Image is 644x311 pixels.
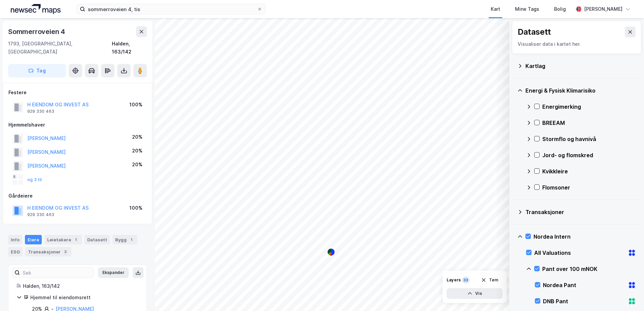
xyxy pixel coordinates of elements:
[462,277,470,283] div: 33
[8,121,147,129] div: Hjemmelshaver
[98,267,129,278] button: Ekspander
[477,275,503,285] button: Tøm
[542,135,636,143] div: Stormflo og havnivå
[8,247,23,256] div: ESG
[85,235,110,244] div: Datasett
[62,248,69,255] div: 3
[534,233,636,241] div: Nordea Intern
[8,235,22,244] div: Info
[525,208,636,216] div: Transaksjoner
[584,5,622,13] div: [PERSON_NAME]
[112,235,137,244] div: Bygg
[112,40,147,56] div: Halden, 163/142
[85,4,257,14] input: Søk på adresse, matrikkel, gårdeiere, leietakere eller personer
[542,151,636,159] div: Jord- og flomskred
[20,268,94,278] input: Søk
[518,40,636,48] div: Visualiser data i kartet her.
[132,161,142,169] div: 20%
[543,281,625,289] div: Nordea Pant
[30,293,138,302] div: Hjemmel til eiendomsrett
[8,89,147,97] div: Festere
[128,236,135,243] div: 1
[327,248,335,256] div: Map marker
[132,133,142,141] div: 20%
[44,235,82,244] div: Leietakere
[447,288,503,299] button: Vis
[8,26,66,37] div: Sommerroveien 4
[491,5,500,13] div: Kart
[8,40,112,56] div: 1793, [GEOGRAPHIC_DATA], [GEOGRAPHIC_DATA]
[543,297,625,305] div: DNB Pant
[542,183,636,192] div: Flomsoner
[72,236,79,243] div: 1
[534,249,625,257] div: All Valuations
[27,212,54,217] div: 929 330 463
[25,235,42,244] div: Eiere
[447,277,461,283] div: Layers
[27,109,54,114] div: 929 330 463
[515,5,539,13] div: Mine Tags
[8,192,147,200] div: Gårdeiere
[542,167,636,175] div: Kvikkleire
[25,247,71,256] div: Transaksjoner
[542,103,636,111] div: Energimerking
[518,27,551,37] div: Datasett
[129,101,142,109] div: 100%
[610,279,644,311] iframe: Chat Widget
[542,119,636,127] div: BREEAM
[8,64,66,77] button: Tag
[23,282,138,290] div: Halden, 163/142
[542,265,636,273] div: Pant over 100 mNOK
[554,5,566,13] div: Bolig
[132,147,142,155] div: 20%
[525,62,636,70] div: Kartlag
[525,87,636,95] div: Energi & Fysisk Klimarisiko
[11,4,61,14] img: logo.a4113a55bc3d86da70a041830d287a7e.svg
[129,204,142,212] div: 100%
